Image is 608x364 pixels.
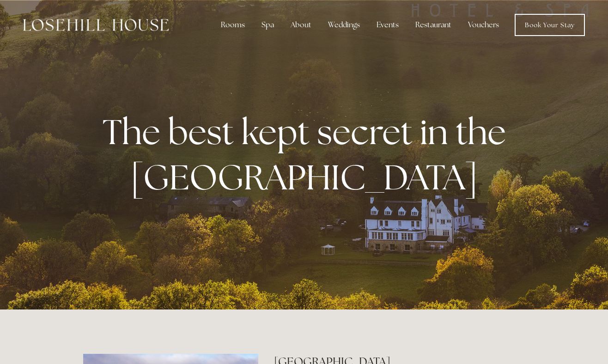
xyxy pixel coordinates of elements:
div: Rooms [213,16,252,34]
div: Weddings [321,16,367,34]
a: Vouchers [461,16,506,34]
div: About [283,16,319,34]
a: Book Your Stay [515,14,585,36]
div: Restaurant [408,16,459,34]
img: Losehill House [23,19,169,31]
strong: The best kept secret in the [GEOGRAPHIC_DATA] [103,109,513,200]
div: Events [369,16,406,34]
div: Spa [254,16,281,34]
